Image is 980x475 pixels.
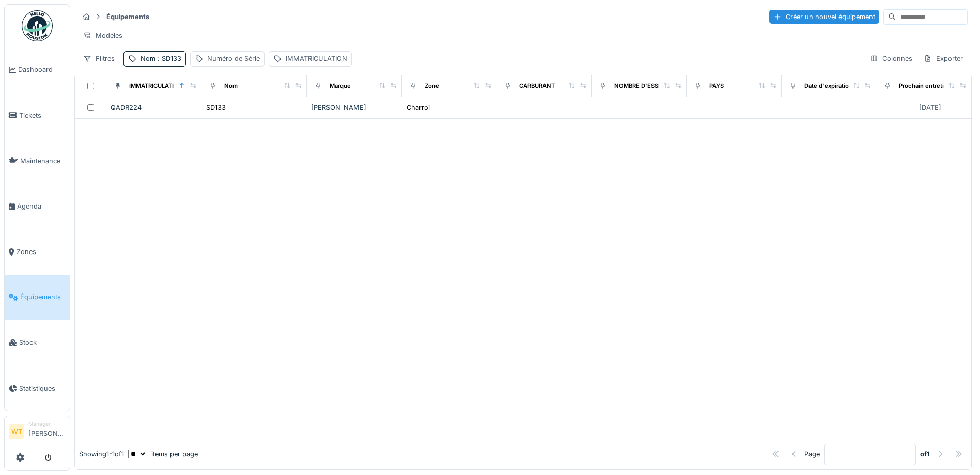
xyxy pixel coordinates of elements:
[207,54,260,64] div: Numéro de Série
[79,28,127,43] div: Modèles
[111,103,197,113] div: QADR224
[79,449,124,459] div: Showing 1 - 1 of 1
[19,338,66,347] span: Stock
[311,103,398,113] div: [PERSON_NAME]
[141,54,181,64] div: Nom
[155,55,181,62] span: : SD133
[28,420,66,442] li: [PERSON_NAME]
[286,54,347,64] div: IMMATRICULATION
[5,366,70,411] a: Statistiques
[19,384,66,393] span: Statistiques
[5,183,70,229] a: Agenda
[28,420,66,428] div: Manager
[5,275,70,320] a: Équipements
[769,10,879,24] div: Créer un nouvel équipement
[709,82,724,90] div: PAYS
[79,51,119,66] div: Filtres
[19,110,66,120] span: Tickets
[804,82,852,90] div: Date d'expiration
[5,229,70,275] a: Zones
[9,420,66,445] a: WT Manager[PERSON_NAME]
[899,82,951,90] div: Prochain entretien
[18,65,66,74] span: Dashboard
[614,82,667,90] div: NOMBRE D'ESSIEU
[919,103,941,113] div: [DATE]
[425,82,439,90] div: Zone
[919,51,968,66] div: Exporter
[128,449,198,459] div: items per page
[17,247,66,257] span: Zones
[224,82,238,90] div: Nom
[5,92,70,138] a: Tickets
[9,424,24,439] li: WT
[519,82,555,90] div: CARBURANT
[5,320,70,366] a: Stock
[20,292,66,302] span: Équipements
[129,82,183,90] div: IMMATRICULATION
[865,51,917,66] div: Colonnes
[920,449,930,459] strong: of 1
[206,103,226,113] div: SD133
[5,138,70,183] a: Maintenance
[804,449,820,459] div: Page
[330,82,351,90] div: Marque
[22,10,53,41] img: Badge_color-CXgf-gQk.svg
[5,47,70,92] a: Dashboard
[20,156,66,166] span: Maintenance
[17,201,66,211] span: Agenda
[407,103,430,113] div: Charroi
[102,12,153,22] strong: Équipements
